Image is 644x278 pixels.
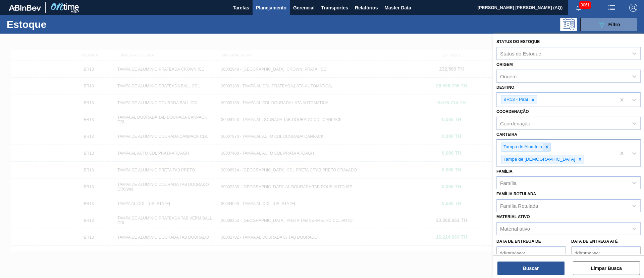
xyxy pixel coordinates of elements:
label: Coordenação [496,109,529,114]
div: Família Rotulada [500,203,538,209]
div: Coordenação [500,121,530,126]
label: Carteira [496,132,517,137]
label: Data de Entrega de [496,239,541,244]
div: BR13 - Piraí [501,95,529,104]
span: Filtro [608,22,620,27]
button: Notificações [568,3,589,12]
div: Origem [500,73,517,79]
span: Tarefas [233,4,249,12]
label: Origem [496,62,513,67]
span: Transportes [321,4,348,12]
label: Data de Entrega até [571,239,618,244]
span: Gerencial [293,4,315,12]
img: Logout [629,4,637,12]
div: Status do Estoque [500,50,541,56]
label: Família [496,169,513,174]
label: Destino [496,85,514,90]
h1: Estoque [7,21,107,28]
button: Filtro [580,18,637,31]
span: Relatórios [355,4,378,12]
div: Tampa de [DEMOGRAPHIC_DATA] [501,155,576,164]
div: Família [500,180,517,186]
label: Material ativo [496,214,530,219]
input: dd/mm/yyyy [571,246,641,260]
span: Planejamento [256,4,286,12]
label: Status do Estoque [496,39,540,44]
input: dd/mm/yyyy [496,246,566,260]
div: Pogramando: nenhum usuário selecionado [560,18,577,31]
div: Material ativo [500,226,530,232]
div: Tampa de Alumínio [501,143,543,151]
span: Master Data [384,4,411,12]
img: userActions [608,4,616,12]
span: 3061 [579,1,591,9]
label: Família Rotulada [496,192,536,196]
img: TNhmsLtSVTkK8tSr43FrP2fwEKptu5GPRR3wAAAABJRU5ErkJggg== [9,5,41,11]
